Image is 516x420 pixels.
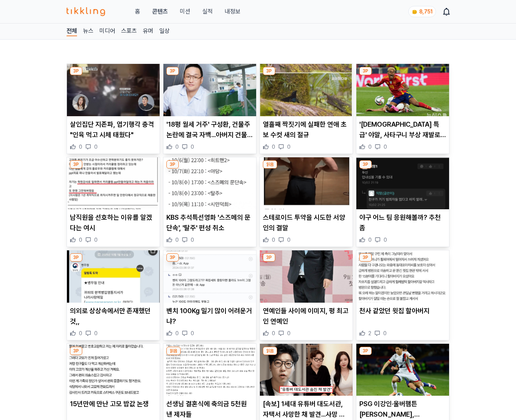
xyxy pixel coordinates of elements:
div: 읽음 [166,347,181,355]
img: KBS 추석특선영화 '스즈메의 문단속', '탈주' 편성 취소 [163,157,256,210]
img: 의외로 상상속에서만 존재했던것,, [67,250,160,303]
a: 미디어 [99,27,115,36]
img: 15년만에 만난 고모 밥값 논쟁 [67,344,160,396]
span: 0 [368,143,372,151]
span: 0 [287,330,291,337]
p: 15년만에 만난 고모 밥값 논쟁 [70,399,157,409]
span: 2 [368,330,371,337]
button: 미션 [180,7,190,16]
p: 천사 같았던 윗집 할아버지 [359,306,446,316]
div: 3P '18평 월세 거주' 구성환, 건물주 논란에 결국 자백...아버지 건물 증여받아(+나혼산,유퀴즈,꽃분이) '18평 월세 거주' 구성환, 건물주 논란에 결국 자백...아버... [163,64,257,154]
a: 뉴스 [83,27,93,36]
div: 3P 천사 같았던 윗집 할아버지 천사 같았던 윗집 할아버지 2 0 [356,250,449,340]
div: 3P [359,160,372,169]
div: 3P 남직원을 선호하는 이유를 알겠다는 여시 남직원을 선호하는 이유를 알겠다는 여시 0 0 [67,157,160,247]
span: 0 [175,143,179,151]
a: 유머 [143,27,153,36]
span: 0 [287,236,291,244]
span: 0 [175,236,179,244]
span: 8,751 [419,9,433,15]
p: [속보] 1세대 유튜버 대도서관, 자택서 사망한 채 발견...사망 원인과 윰댕과 이혼한 진짜 이유 [263,399,350,420]
div: 3P [166,253,179,262]
a: 콘텐츠 [152,7,168,16]
span: 0 [384,236,387,244]
a: 일상 [159,27,170,36]
span: 0 [79,330,82,337]
img: 스테로이드 투약을 시도한 서양인의 결말 [260,157,353,210]
div: 3P [359,67,372,75]
div: 읽음 스테로이드 투약을 시도한 서양인의 결말 스테로이드 투약을 시도한 서양인의 결말 0 0 [259,157,353,247]
span: 0 [94,143,98,151]
span: 0 [191,236,194,244]
span: 0 [79,143,82,151]
div: 3P [359,253,372,262]
a: 홈 [135,7,140,16]
span: 0 [94,236,98,244]
span: 0 [191,143,194,151]
div: 3P 벤치 100Kg 밀기 많이 어려운거냐? 벤치 100Kg 밀기 많이 어려운거냐? 0 0 [163,250,257,340]
img: '18평 월세 거주' 구성환, 건물주 논란에 결국 자백...아버지 건물 증여받아(+나혼산,유퀴즈,꽃분이) [163,64,256,116]
span: 0 [175,330,179,337]
a: coin 8,751 [408,6,434,17]
div: 3P 의외로 상상속에서만 존재했던것,, 의외로 상상속에서만 존재했던것,, 0 0 [67,250,160,340]
p: 선생님 결혼식에 축의금 5천원 낸 제자들 [166,399,253,420]
div: 3P [70,67,82,75]
span: 0 [384,143,387,151]
a: 스포츠 [121,27,137,36]
p: 남직원을 선호하는 이유를 알겠다는 여시 [70,212,157,233]
img: 야구 어느 팀 응원해볼까? 추천좀 [356,157,449,210]
div: 3P 야구 어느 팀 응원해볼까? 추천좀 야구 어느 팀 응원해볼까? 추천좀 0 0 [356,157,449,247]
span: 0 [383,330,387,337]
img: 열흘째 짝짓기에 실패한 연애 초보 수컷 새의 절규 [260,64,353,116]
p: '18평 월세 거주' 구성환, 건물주 논란에 결국 자백...아버지 건물 증여받아(+[PERSON_NAME],[PERSON_NAME],[PERSON_NAME]) [166,119,253,140]
p: 의외로 상상속에서만 존재했던것,, [70,306,157,327]
div: 3P 연예인들 사이에 이미지, 평 최고인 연예인 연예인들 사이에 이미지, 평 최고인 연예인 0 0 [259,250,353,340]
div: 3P 살인집단 지존파, 엽기행각 충격 "인육 먹고 시체 태웠다" 살인집단 지존파, 엽기행각 충격 "인육 먹고 시체 태웠다" 0 0 [67,64,160,154]
img: [속보] 1세대 유튜버 대도서관, 자택서 사망한 채 발견...사망 원인과 윰댕과 이혼한 진짜 이유 [260,344,353,396]
div: 3P [70,160,82,169]
div: 3P '바르사 특급' 야말, 사타구니 부상 재발로 스페인 대표팀 낙마 '[DEMOGRAPHIC_DATA] 특급' 야말, 사타구니 부상 재발로 [DEMOGRAPHIC_DATA]... [356,64,449,154]
div: 3P [70,347,82,355]
div: 읽음 [263,347,277,355]
p: 연예인들 사이에 이미지, 평 최고인 연예인 [263,306,350,327]
img: 티끌링 [67,7,105,16]
img: PSG 이강인·울버햄튼 황희찬, 홍명보호 합류 전 '한가위 축포 조준' [356,344,449,396]
p: '[DEMOGRAPHIC_DATA] 특급' 야말, 사타구니 부상 재발로 [DEMOGRAPHIC_DATA] 대표팀 낙마 [359,119,446,140]
img: 벤치 100Kg 밀기 많이 어려운거냐? [163,250,256,303]
div: 3P [166,67,179,75]
div: 읽음 [263,160,277,169]
span: 0 [272,143,275,151]
img: 선생님 결혼식에 축의금 5천원 낸 제자들 [163,344,256,396]
div: 3P [70,253,82,262]
a: 전체 [67,27,77,36]
div: 3P [166,160,179,169]
img: 연예인들 사이에 이미지, 평 최고인 연예인 [260,250,353,303]
p: 살인집단 지존파, 엽기행각 충격 "인육 먹고 시체 태웠다" [70,119,157,140]
div: 3P [263,67,275,75]
a: 실적 [202,7,213,16]
img: coin [412,9,418,15]
p: 열흘째 짝짓기에 실패한 연애 초보 수컷 새의 절규 [263,119,350,140]
div: 3P [359,347,372,355]
img: '바르사 특급' 야말, 사타구니 부상 재발로 스페인 대표팀 낙마 [356,64,449,116]
img: 남직원을 선호하는 이유를 알겠다는 여시 [67,157,160,210]
a: 내정보 [225,7,240,16]
span: 0 [368,236,372,244]
span: 0 [272,330,275,337]
div: 3P 열흘째 짝짓기에 실패한 연애 초보 수컷 새의 절규 열흘째 짝짓기에 실패한 연애 초보 수컷 새의 절규 0 0 [259,64,353,154]
p: 스테로이드 투약을 시도한 서양인의 결말 [263,212,350,233]
span: 0 [94,330,98,337]
span: 0 [79,236,82,244]
div: 3P KBS 추석특선영화 '스즈메의 문단속', '탈주' 편성 취소 KBS 추석특선영화 '스즈메의 문단속', '탈주' 편성 취소 0 0 [163,157,257,247]
p: PSG 이강인·울버햄튼 [PERSON_NAME], [PERSON_NAME]호 합류 전 '한가위 축포 [PERSON_NAME]' [359,399,446,420]
p: KBS 추석특선영화 '스즈메의 문단속', '탈주' 편성 취소 [166,212,253,233]
span: 0 [191,330,194,337]
p: 벤치 100Kg 밀기 많이 어려운거냐? [166,306,253,327]
span: 0 [287,143,291,151]
img: 천사 같았던 윗집 할아버지 [356,250,449,303]
p: 야구 어느 팀 응원해볼까? 추천좀 [359,212,446,233]
span: 0 [272,236,275,244]
img: 살인집단 지존파, 엽기행각 충격 "인육 먹고 시체 태웠다" [67,64,160,116]
div: 3P [263,253,275,262]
